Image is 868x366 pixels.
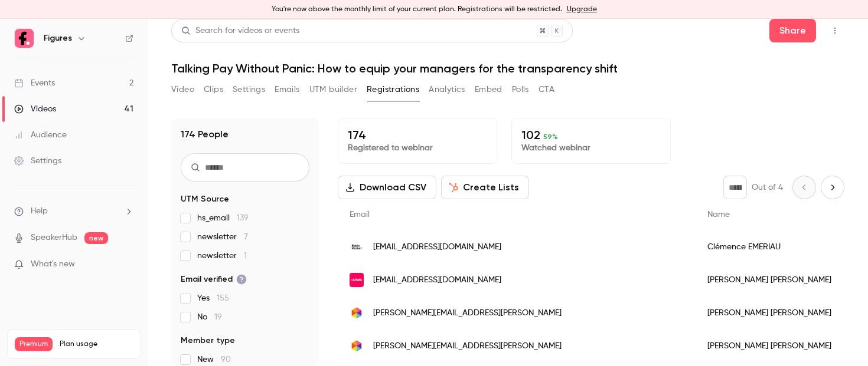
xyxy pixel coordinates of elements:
[350,273,364,287] img: civitatis.com
[752,182,783,193] p: Out of 4
[60,339,133,349] span: Plan usage
[214,313,222,321] span: 19
[350,210,370,219] span: Email
[181,25,299,37] div: Search for videos or events
[373,241,501,253] span: [EMAIL_ADDRESS][DOMAIN_NAME]
[14,77,55,89] div: Events
[31,258,75,271] span: What's new
[14,155,61,167] div: Settings
[181,127,229,141] h1: 174 People
[373,307,562,319] span: [PERSON_NAME][EMAIL_ADDRESS][PERSON_NAME]
[309,80,357,99] button: UTM builder
[171,80,194,99] button: Video
[348,142,487,154] p: Registered to webinar
[181,273,247,285] span: Email verified
[521,128,661,142] p: 102
[821,176,844,199] button: Next page
[197,354,231,365] span: New
[521,142,661,154] p: Watched webinar
[15,29,34,48] img: Figures
[217,294,229,302] span: 155
[475,80,502,99] button: Embed
[181,193,229,205] span: UTM Source
[15,337,53,351] span: Premium
[429,80,465,99] button: Analytics
[244,252,247,260] span: 1
[350,306,364,320] img: fasttrack.ai
[31,232,77,244] a: SpeakerHub
[197,292,229,304] span: Yes
[367,80,419,99] button: Registrations
[275,80,299,99] button: Emails
[373,274,501,286] span: [EMAIL_ADDRESS][DOMAIN_NAME]
[244,233,248,241] span: 7
[204,80,223,99] button: Clips
[696,329,862,362] div: [PERSON_NAME] [PERSON_NAME]
[14,205,133,217] li: help-dropdown-opener
[14,129,67,141] div: Audience
[197,311,222,323] span: No
[512,80,529,99] button: Polls
[14,103,56,115] div: Videos
[350,240,364,254] img: backmarket.com
[181,335,235,347] span: Member type
[197,250,247,262] span: newsletter
[441,176,529,199] button: Create Lists
[84,232,108,244] span: new
[197,231,248,243] span: newsletter
[539,80,554,99] button: CTA
[348,128,487,142] p: 174
[233,80,265,99] button: Settings
[696,230,862,263] div: Clémence EMERIAU
[119,259,133,270] iframe: Noticeable Trigger
[338,176,436,199] button: Download CSV
[221,355,231,364] span: 90
[543,133,558,141] span: 59 %
[350,339,364,353] img: fasttrack.ai
[567,5,597,14] a: Upgrade
[696,263,862,296] div: [PERSON_NAME] [PERSON_NAME]
[696,296,862,329] div: [PERSON_NAME] [PERSON_NAME]
[31,205,48,217] span: Help
[769,19,816,42] button: Share
[373,340,562,352] span: [PERSON_NAME][EMAIL_ADDRESS][PERSON_NAME]
[237,214,249,222] span: 139
[707,210,730,219] span: Name
[171,61,844,75] h1: Talking Pay Without Panic: How to equip your managers for the transparency shift
[825,21,844,40] button: Top Bar Actions
[197,212,249,224] span: hs_email
[44,32,72,44] h6: Figures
